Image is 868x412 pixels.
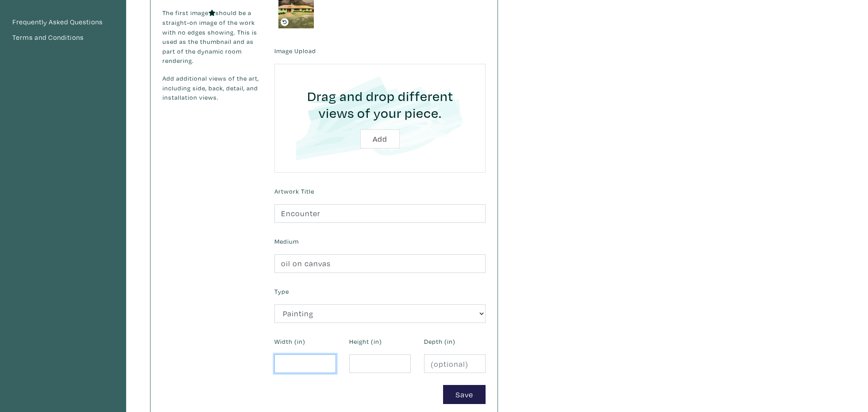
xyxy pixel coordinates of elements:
p: The first image should be a straight-on image of the work with no edges showing. This is used as ... [162,8,261,66]
input: Ex. Acrylic on canvas, giclee on photo paper [274,254,486,273]
label: Type [274,287,289,296]
a: Terms and Conditions [12,32,114,43]
label: Artwork Title [274,187,314,196]
input: (optional) [424,354,486,373]
button: Save [443,385,486,404]
label: Height (in) [349,337,382,346]
p: Add additional views of the art, including side, back, detail, and installation views. [162,74,261,102]
label: Medium [274,237,299,246]
a: Frequently Asked Questions [12,16,114,28]
label: Depth (in) [424,337,455,346]
label: Width (in) [274,337,305,346]
label: Image Upload [274,46,316,56]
